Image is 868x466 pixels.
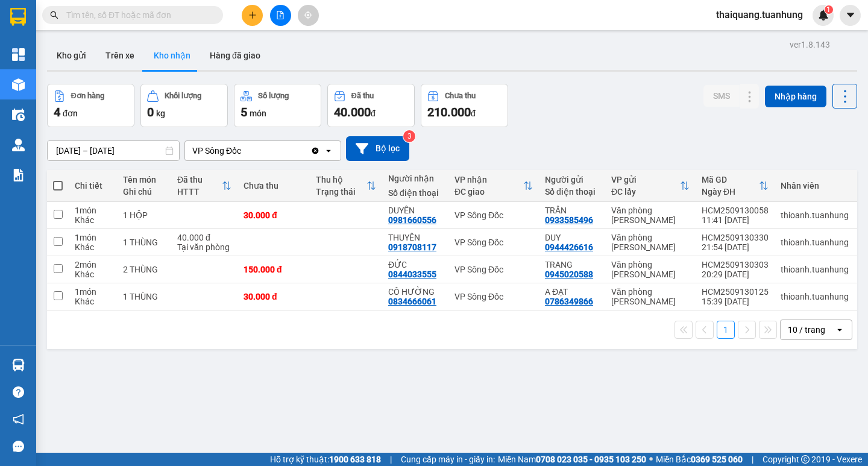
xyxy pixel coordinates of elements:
div: thioanh.tuanhung [781,210,849,220]
div: 11:41 [DATE] [702,215,769,225]
span: thaiquang.tuanhung [706,7,813,22]
span: search [50,11,58,19]
span: Hỗ trợ kỹ thuật: [270,453,381,466]
div: 2 món [75,260,111,269]
div: Nhân viên [781,181,849,190]
div: 1 THÙNG [123,292,165,301]
div: HCM2509130058 [702,206,769,215]
div: HTTT [177,187,222,197]
img: warehouse-icon [12,78,25,91]
div: Văn phòng [PERSON_NAME] [611,287,690,306]
div: Số điện thoại [545,187,599,197]
button: Chưa thu210.000đ [421,84,508,127]
div: Khác [75,215,111,225]
div: Văn phòng [PERSON_NAME] [611,233,690,252]
div: DUY [545,233,599,242]
div: VP Sông Đốc [454,292,533,301]
div: Trạng thái [316,187,366,197]
div: 150.000 đ [244,265,304,274]
div: 0786349866 [545,297,593,306]
div: 0944426616 [545,242,593,252]
div: Văn phòng [PERSON_NAME] [611,260,690,279]
div: 1 món [75,287,111,297]
div: Số lượng [258,92,289,100]
button: Khối lượng0kg [140,84,228,127]
div: HCM2509130330 [702,233,769,242]
strong: 0708 023 035 - 0935 103 250 [536,455,646,464]
div: Khác [75,297,111,306]
div: Chưa thu [445,92,476,100]
div: Người gửi [545,175,599,184]
div: HCM2509130125 [702,287,769,297]
span: caret-down [845,10,856,20]
span: đ [371,109,376,118]
div: 2 THÙNG [123,265,165,274]
button: Kho nhận [144,41,200,70]
div: TRANG [545,260,599,269]
div: VP Sông Đốc [192,145,241,157]
img: warehouse-icon [12,359,25,371]
div: Chưa thu [244,181,304,190]
span: kg [156,109,165,118]
span: | [390,453,392,466]
button: aim [298,5,319,26]
img: warehouse-icon [12,139,25,151]
div: Số điện thoại [388,188,442,198]
img: warehouse-icon [12,109,25,121]
span: Cung cấp máy in - giấy in: [401,453,495,466]
div: A ĐẠT [545,287,599,297]
div: 40.000 đ [177,233,231,242]
th: Toggle SortBy [696,170,775,202]
div: VP gửi [611,175,680,184]
div: THUYÊN [388,233,442,242]
span: file-add [276,11,285,19]
div: ver 1.8.143 [790,38,830,51]
span: Miền Nam [498,453,646,466]
input: Tìm tên, số ĐT hoặc mã đơn [66,8,209,22]
svg: Clear value [310,146,320,156]
div: Khác [75,242,111,252]
span: 4 [54,105,60,119]
div: thioanh.tuanhung [781,265,849,274]
button: Hàng đã giao [200,41,270,70]
div: thioanh.tuanhung [781,238,849,247]
div: 0918708117 [388,242,436,252]
sup: 1 [825,5,833,14]
div: Tại văn phòng [177,242,231,252]
th: Toggle SortBy [605,170,696,202]
button: Kho gửi [47,41,96,70]
button: Nhập hàng [765,86,826,107]
button: file-add [270,5,291,26]
div: CÔ HƯỜNG [388,287,442,297]
img: logo-vxr [10,8,26,26]
span: 40.000 [334,105,371,119]
div: Khối lượng [165,92,201,100]
div: Ngày ĐH [702,187,759,197]
div: ĐC giao [454,187,523,197]
div: Ghi chú [123,187,165,197]
img: icon-new-feature [818,10,829,20]
button: caret-down [840,5,861,26]
div: 30.000 đ [244,292,304,301]
span: message [13,441,24,452]
svg: open [324,146,333,156]
span: aim [304,11,312,19]
span: copyright [801,455,810,464]
div: 15:39 [DATE] [702,297,769,306]
div: Chi tiết [75,181,111,190]
div: Đã thu [177,175,222,184]
button: Trên xe [96,41,144,70]
span: | [752,453,753,466]
span: question-circle [13,386,24,398]
img: dashboard-icon [12,48,25,61]
div: Thu hộ [316,175,366,184]
input: Selected VP Sông Đốc. [242,145,244,157]
div: 0834666061 [388,297,436,306]
button: 1 [717,321,735,339]
div: Đã thu [351,92,374,100]
div: 21:54 [DATE] [702,242,769,252]
span: 1 [826,5,831,14]
div: 10 / trang [788,324,825,336]
div: Mã GD [702,175,759,184]
div: VP Sông Đốc [454,238,533,247]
